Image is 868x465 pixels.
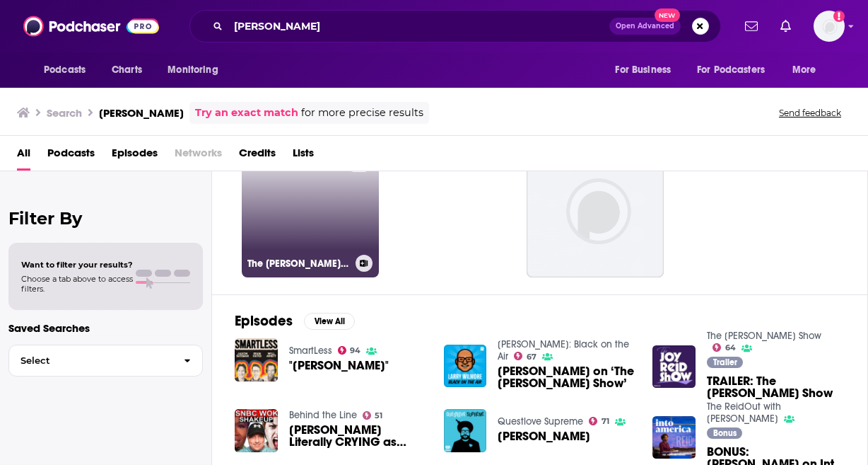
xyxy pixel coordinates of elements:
a: SmartLess [289,345,332,357]
a: Credits [239,142,276,171]
span: 94 [350,348,360,354]
a: EpisodesView All [235,312,355,330]
span: Select [9,356,172,365]
a: All [17,142,30,171]
button: Show profile menu [814,11,845,42]
h3: [PERSON_NAME] [99,106,184,120]
span: Charts [112,60,142,80]
span: Podcasts [44,60,86,80]
span: Open Advanced [616,23,674,30]
svg: Add a profile image [833,11,845,22]
span: [PERSON_NAME] Literally CRYING as MSNBC FIRES [PERSON_NAME] Entire Staff [289,424,427,448]
span: [PERSON_NAME] on ‘The [PERSON_NAME] Show’ [498,365,635,389]
a: Larry Wilmore: Black on the Air [498,338,629,362]
a: Show notifications dropdown [739,14,763,38]
button: Send feedback [775,107,845,119]
h2: Filter By [8,208,203,229]
a: 94 [338,346,361,355]
span: Bonus [713,429,737,437]
span: [PERSON_NAME] [498,430,590,442]
a: Joy Reid Literally CRYING as MSNBC FIRES Joy Reid Entire Staff [289,424,427,448]
button: open menu [782,57,834,84]
span: 71 [602,418,609,425]
a: 64The [PERSON_NAME] Show [242,140,379,277]
button: View All [304,313,355,330]
a: 64 [712,343,736,352]
img: TRAILER: The Joy Reid Show [652,345,696,389]
span: For Business [615,60,671,80]
a: Questlove Supreme [498,415,583,427]
img: "Joy Reid" [235,338,278,381]
a: Joy Reid [498,430,590,442]
a: Podcasts [47,142,95,171]
span: Trailer [713,358,737,367]
a: Show notifications dropdown [775,14,797,38]
span: New [655,8,680,22]
div: Search podcasts, credits, & more... [189,10,721,42]
span: "[PERSON_NAME]" [289,360,389,372]
a: "Joy Reid" [289,360,389,372]
span: Networks [175,142,222,171]
button: open menu [605,57,688,84]
span: Want to filter your results? [21,260,133,270]
span: Logged in as isabellaN [814,11,845,42]
a: The Joy Reid Show [707,330,821,342]
button: Open AdvancedNew [609,18,681,35]
img: Joy Reid Literally CRYING as MSNBC FIRES Joy Reid Entire Staff [235,409,278,452]
a: 67 [514,352,536,360]
button: open menu [688,57,785,84]
a: Behind the Line [289,409,357,421]
span: 51 [375,413,382,419]
img: Joy Reid on ‘The Joy Reid Show’ [444,345,487,388]
h3: Search [47,106,82,120]
img: User Profile [814,11,845,42]
span: TRAILER: The [PERSON_NAME] Show [707,375,845,399]
img: Joy Reid [444,409,487,452]
h2: Episodes [235,312,293,330]
span: More [792,60,816,80]
button: Select [8,345,203,377]
a: The ReidOut with Joy Reid [707,401,781,425]
span: For Podcasters [697,60,765,80]
span: for more precise results [301,105,423,121]
a: 71 [589,417,609,425]
button: open menu [158,57,236,84]
h3: The [PERSON_NAME] Show [247,258,350,270]
a: Episodes [112,142,158,171]
span: Choose a tab above to access filters. [21,274,133,294]
span: Monitoring [168,60,218,80]
span: 67 [527,354,536,360]
input: Search podcasts, credits, & more... [228,15,609,38]
a: Try an exact match [195,105,298,121]
a: Joy Reid on ‘The Joy Reid Show’ [498,365,635,389]
button: open menu [34,57,104,84]
p: Saved Searches [8,321,203,335]
a: 51 [363,411,383,420]
a: TRAILER: The Joy Reid Show [707,375,845,399]
a: Lists [293,142,314,171]
img: Podchaser - Follow, Share and Rate Podcasts [23,13,159,40]
img: BONUS: Joy Reid on Into America [652,416,696,459]
a: Charts [102,57,151,84]
span: 64 [725,345,736,351]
